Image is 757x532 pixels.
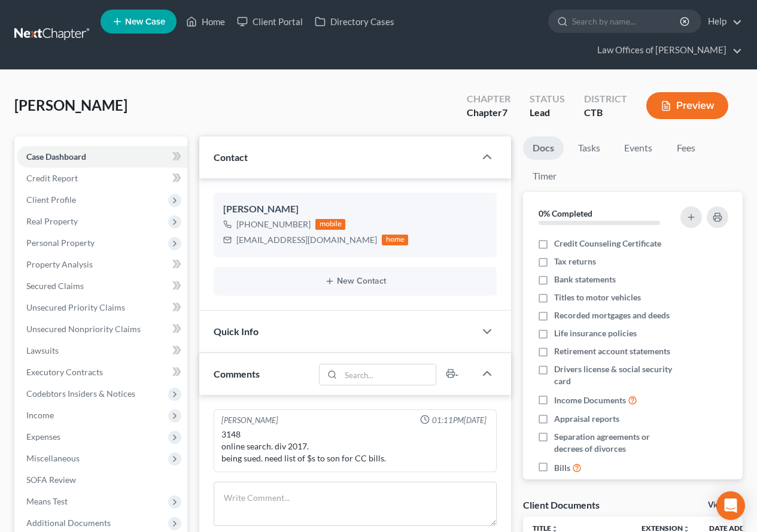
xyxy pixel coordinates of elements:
span: Expenses [26,431,60,442]
span: Comments [214,368,260,379]
span: Drivers license & social security card [554,363,677,387]
span: Lawsuits [26,345,59,355]
span: Credit Counseling Certificate [554,238,661,250]
span: Appraisal reports [554,413,619,425]
a: Help [702,11,742,32]
span: Tax returns [554,256,596,267]
a: Tasks [568,136,610,160]
span: Unsecured Nonpriority Claims [26,324,141,334]
span: Codebtors Insiders & Notices [26,388,135,399]
a: Events [615,136,662,160]
span: Credit Report [26,173,78,183]
span: 01:11PM[DATE] [432,415,487,426]
span: Recorded mortgages and deeds [554,309,670,321]
button: New Contact [223,276,487,286]
span: [PERSON_NAME] [14,96,127,114]
div: Lead [530,106,565,120]
a: Unsecured Nonpriority Claims [17,318,187,340]
input: Search... [341,364,436,385]
span: SOFA Review [26,475,76,485]
span: Income Documents [554,394,626,406]
div: mobile [315,219,345,230]
div: Client Documents [523,498,600,511]
a: Home [180,11,231,32]
div: Chapter [467,92,510,106]
a: Law Offices of [PERSON_NAME] [591,39,742,61]
a: Unsecured Priority Claims [17,297,187,318]
div: Open Intercom Messenger [716,491,745,520]
a: Credit Report [17,168,187,189]
a: Case Dashboard [17,146,187,168]
div: home [382,235,408,245]
div: [EMAIL_ADDRESS][DOMAIN_NAME] [236,234,377,246]
span: Secured Claims [26,281,84,291]
span: Executory Contracts [26,367,103,377]
span: New Case [125,17,165,26]
span: Bills [554,462,570,474]
a: Executory Contracts [17,361,187,383]
span: Client Profile [26,194,76,205]
div: CTB [584,106,627,120]
span: Life insurance policies [554,327,637,339]
a: Client Portal [231,11,309,32]
a: Docs [523,136,564,160]
span: Miscellaneous [26,453,80,463]
span: Separation agreements or decrees of divorces [554,431,677,455]
button: Preview [646,92,728,119]
a: Directory Cases [309,11,400,32]
span: Case Dashboard [26,151,86,162]
div: [PERSON_NAME] [221,415,278,426]
span: Contact [214,151,248,163]
div: Status [530,92,565,106]
span: Quick Info [214,326,259,337]
span: Personal Property [26,238,95,248]
span: Retirement account statements [554,345,670,357]
a: Lawsuits [17,340,187,361]
a: Secured Claims [17,275,187,297]
span: Property Analysis [26,259,93,269]
span: Means Test [26,496,68,506]
span: Unsecured Priority Claims [26,302,125,312]
div: [PHONE_NUMBER] [236,218,311,230]
div: Chapter [467,106,510,120]
a: Property Analysis [17,254,187,275]
a: Fees [667,136,705,160]
span: Income [26,410,54,420]
span: 7 [502,107,507,118]
a: SOFA Review [17,469,187,491]
input: Search by name... [572,10,682,32]
span: Bank statements [554,273,616,285]
span: Titles to motor vehicles [554,291,641,303]
span: Real Property [26,216,78,226]
span: Additional Documents [26,518,111,528]
a: Timer [523,165,566,188]
strong: 0% Completed [539,208,592,218]
div: 3148 online search. div 2017. being sued. need list of $s to son for CC bills. [221,428,489,464]
a: View All [708,501,738,509]
div: [PERSON_NAME] [223,202,487,217]
div: District [584,92,627,106]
